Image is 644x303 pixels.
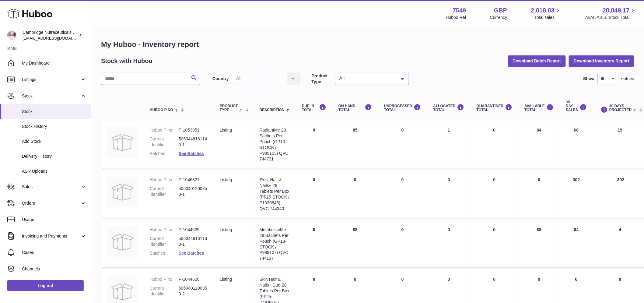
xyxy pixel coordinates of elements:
div: DUE IN TOTAL [302,104,326,112]
span: Stock [22,93,80,99]
dt: Batches [150,250,179,256]
div: MetaboliseMe 28 Sachets Per Pouch (GP13-STOCK / P989107) QVC 744137 [260,227,290,261]
td: 0 [378,171,427,217]
dd: P-1044629 [179,227,208,233]
a: See Batches [179,251,204,255]
strong: 7549 [453,6,466,15]
a: See Batches [179,151,204,156]
strong: GBP [494,6,507,15]
td: 0 [378,221,427,267]
span: listing [220,277,232,282]
span: Cases [22,250,86,255]
td: 0 [296,121,332,168]
img: product image [107,177,138,207]
div: ON HAND Total [338,104,372,112]
dd: 5060448161133-1 [179,236,208,247]
td: 1 [427,121,471,168]
span: Orders [22,200,80,206]
img: product image [107,227,138,257]
div: Cambridge Nutraceuticals Ltd [23,30,77,41]
button: Download Batch Report [508,55,566,66]
dt: Huboo P no [150,227,179,233]
span: entries [621,76,634,82]
dt: Current identifier [150,285,179,297]
span: Add Stock [22,139,86,144]
span: Total sales [534,15,562,20]
span: Invoicing and Payments [22,233,80,239]
td: 0 [332,171,378,217]
td: 84 [519,121,560,168]
div: UNPROCESSED Total [384,104,421,112]
dd: 5060401200350-2 [179,285,208,297]
span: ASN Uploads [22,168,86,174]
td: 88 [519,221,560,267]
div: ALLOCATED Total [433,104,464,112]
label: Country [212,76,229,82]
span: Stock [22,109,86,115]
h1: My Huboo - Inventory report [101,40,634,49]
span: Description [260,108,285,112]
td: 85 [332,121,378,168]
td: 0 [427,171,471,217]
a: 28,849.17 AVAILABLE Stock Total [585,6,637,20]
span: Delivery History [22,153,86,159]
dd: 5060448161140-1 [179,136,208,148]
div: Skin, Hair & Nails+ 28 Tablets Per Box (PF25-STOCK / P1030846) QVC 744340 [260,177,290,211]
span: Channels [22,266,86,272]
td: 0 [519,171,560,217]
dt: Current identifier [150,186,179,197]
span: 28,849.17 [603,6,630,15]
td: 0 [378,121,427,168]
h2: Stock with Huboo [101,57,152,65]
div: Currency [490,15,507,20]
dd: 5060401200350-1 [179,186,208,197]
div: AVAILABLE Total [525,104,554,112]
span: Huboo P no [150,108,173,112]
td: 66 [560,121,593,168]
dd: P-1053951 [179,127,208,133]
span: AVAILABLE Stock Total [585,15,637,20]
dt: Huboo P no [150,277,179,282]
span: Stock History [22,124,86,129]
dd: P-1044626 [179,277,208,282]
dt: Current identifier [150,136,179,148]
span: Sales [22,184,80,190]
span: [EMAIL_ADDRESS][DOMAIN_NAME] [23,36,89,41]
span: listing [220,177,232,182]
dt: Huboo P no [150,177,179,183]
td: 302 [560,171,593,217]
img: qvc@camnutra.com [7,31,16,40]
a: 2,818.83 Total sales [531,6,562,20]
img: product image [107,127,138,158]
div: Huboo Ref [446,15,466,20]
span: 0 [493,177,496,182]
dd: P-1046821 [179,177,208,183]
div: 30 DAY SALES [566,100,587,112]
div: RadiantMe 28 Sachets Per Pouch (GP10-STOCK / P989103) QVC 744731 [260,127,290,162]
label: Product Type [312,73,332,85]
button: Download Inventory Report [569,55,634,66]
dt: Current identifier [150,236,179,247]
span: Usage [22,217,86,223]
td: 0 [427,221,471,267]
span: Product Type [220,104,238,112]
span: 0 [493,277,496,282]
span: Listings [22,77,80,83]
td: 0 [296,221,332,267]
td: 84 [560,221,593,267]
span: listing [220,227,232,232]
div: QUARANTINED Total [477,104,513,112]
span: 0 [493,227,496,232]
span: All [338,76,397,82]
label: Show [583,76,595,82]
span: 0 [493,128,496,132]
span: My Dashboard [22,60,86,66]
td: 88 [332,221,378,267]
dt: Batches [150,151,179,157]
td: 0 [296,171,332,217]
a: Log out [7,280,84,291]
span: listing [220,128,232,132]
span: 30 DAYS PROJECTED [609,104,632,112]
span: 2,818.83 [531,6,555,15]
dt: Huboo P no [150,127,179,133]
